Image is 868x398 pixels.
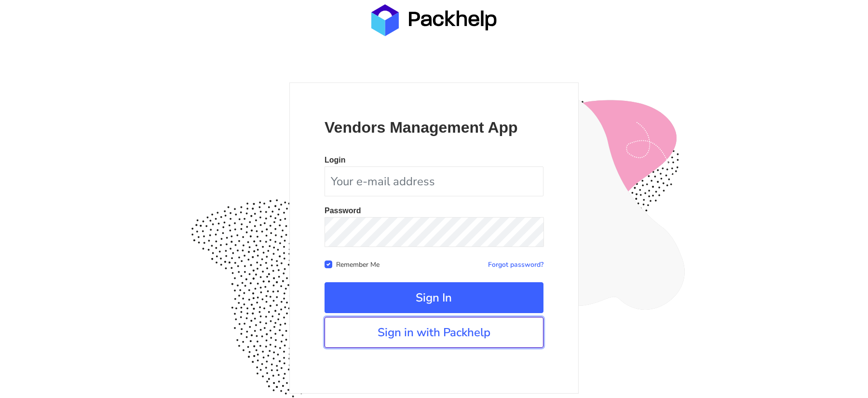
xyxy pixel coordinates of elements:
p: Password [325,207,544,215]
input: Your e-mail address [325,166,543,196]
p: Login [325,156,543,164]
p: Vendors Management App [325,118,543,137]
button: Sign In [325,282,543,313]
label: Remember Me [336,259,380,269]
a: Forgot password? [488,260,543,269]
a: Sign in with Packhelp [325,317,543,348]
